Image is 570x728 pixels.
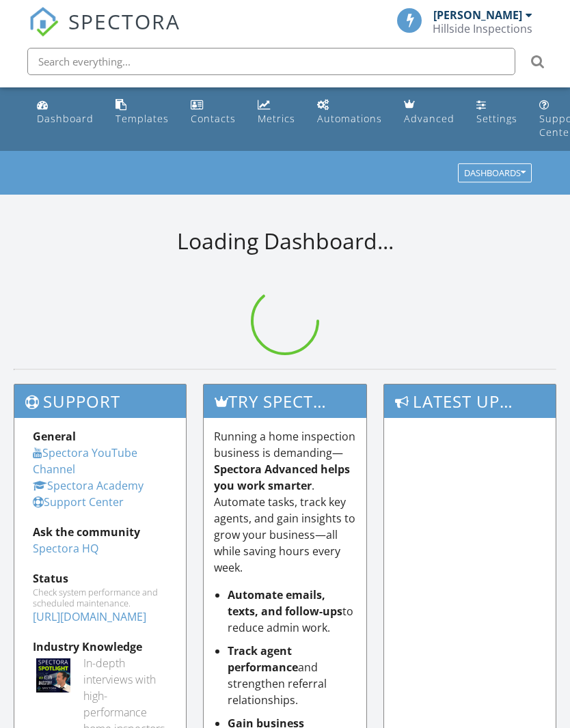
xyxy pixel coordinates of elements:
strong: General [33,429,76,444]
div: [PERSON_NAME] [433,8,522,22]
p: Running a home inspection business is demanding— . Automate tasks, track key agents, and gain ins... [214,428,357,576]
strong: Automate emails, texts, and follow-ups [228,587,342,619]
div: Ask the community [33,524,167,540]
div: Status [33,570,167,587]
strong: Spectora Advanced helps you work smarter [214,462,350,493]
input: Search everything... [27,48,515,75]
h3: Support [14,384,186,418]
div: Dashboards [464,169,526,178]
div: Templates [116,112,169,125]
button: Dashboards [458,164,532,183]
div: Advanced [404,112,454,125]
a: Spectora Academy [33,478,144,493]
div: Settings [476,112,517,125]
div: Check system performance and scheduled maintenance. [33,587,167,608]
a: Settings [471,93,523,132]
a: Advanced [398,93,460,132]
div: Industry Knowledge [33,639,167,655]
div: Automations [317,112,382,125]
div: Hillside Inspections [433,22,532,36]
li: to reduce admin work. [228,587,357,636]
h3: Latest Updates [384,384,556,418]
h3: Try spectora advanced [DATE] [204,384,367,418]
div: Contacts [191,112,236,125]
div: Dashboard [37,112,94,125]
a: SPECTORA [29,18,180,47]
a: Templates [110,93,174,132]
strong: Track agent performance [228,643,298,675]
a: Metrics [252,93,301,132]
a: Contacts [185,93,241,132]
li: and strengthen referral relationships. [228,643,357,708]
img: The Best Home Inspection Software - Spectora [29,7,59,37]
a: Dashboard [31,93,99,132]
a: Automations (Basic) [312,93,388,132]
a: [URL][DOMAIN_NAME] [33,609,146,624]
a: Support Center [33,494,124,509]
a: Spectora HQ [33,541,98,556]
span: SPECTORA [68,7,180,36]
img: Spectoraspolightmain [36,658,70,692]
div: Metrics [258,112,295,125]
a: Spectora YouTube Channel [33,445,137,477]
